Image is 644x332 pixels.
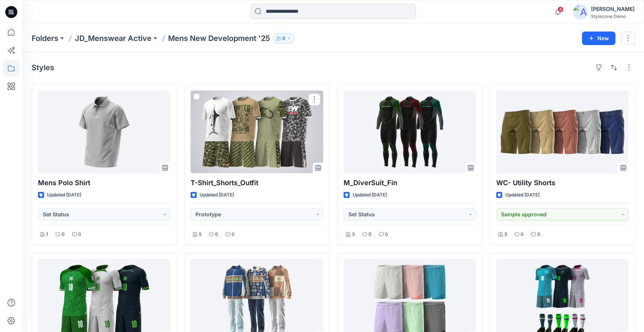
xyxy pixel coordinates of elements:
[573,5,588,20] img: avatar
[46,231,48,238] p: 1
[282,34,285,42] p: 6
[200,191,234,199] p: Updated [DATE]
[273,33,295,44] button: 6
[591,14,635,19] div: Stylezone Demo
[215,231,218,238] p: 0
[38,178,170,188] p: Mens Polo Shirt
[344,91,476,173] a: M_DiverSuit_Fin
[32,63,54,72] h4: Styles
[496,91,629,173] a: WC- Utility Shorts
[62,231,65,238] p: 0
[199,231,202,238] p: 5
[582,32,615,45] button: New
[505,191,539,199] p: Updated [DATE]
[591,5,635,14] div: [PERSON_NAME]
[496,178,629,188] p: WC- Utility Shorts
[47,191,81,199] p: Updated [DATE]
[38,91,170,173] a: Mens Polo Shirt
[537,231,540,238] p: 0
[352,231,355,238] p: 3
[78,231,81,238] p: 0
[558,6,564,12] span: 4
[191,178,323,188] p: T-Shirt_Shorts_Outfit
[232,231,235,238] p: 0
[353,191,387,199] p: Updated [DATE]
[521,231,524,238] p: 0
[32,33,58,44] a: Folders
[368,231,371,238] p: 0
[505,231,507,238] p: 5
[168,33,270,44] p: Mens New Development '25
[344,178,476,188] p: M_DiverSuit_Fin
[75,33,152,44] a: JD_Menswear Active
[191,91,323,173] a: T-Shirt_Shorts_Outfit
[385,231,388,238] p: 0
